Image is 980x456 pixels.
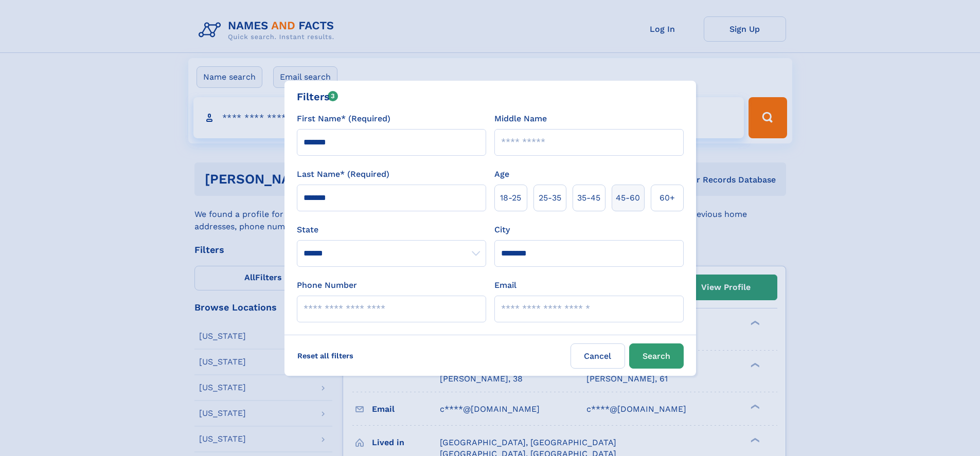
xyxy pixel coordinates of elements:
label: Age [494,168,509,180]
button: Search [629,343,684,369]
span: 45‑60 [616,192,640,204]
label: First Name* (Required) [297,113,390,125]
label: Middle Name [494,113,547,125]
label: Phone Number [297,279,357,291]
span: 25‑35 [539,192,561,204]
label: Cancel [571,343,625,369]
label: City [494,224,510,236]
div: Filters [297,89,338,104]
label: State [297,224,486,236]
span: 35‑45 [577,192,600,204]
span: 18‑25 [500,192,521,204]
label: Reset all filters [291,343,360,368]
label: Email [494,279,516,291]
span: 60+ [660,192,675,204]
label: Last Name* (Required) [297,168,389,180]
